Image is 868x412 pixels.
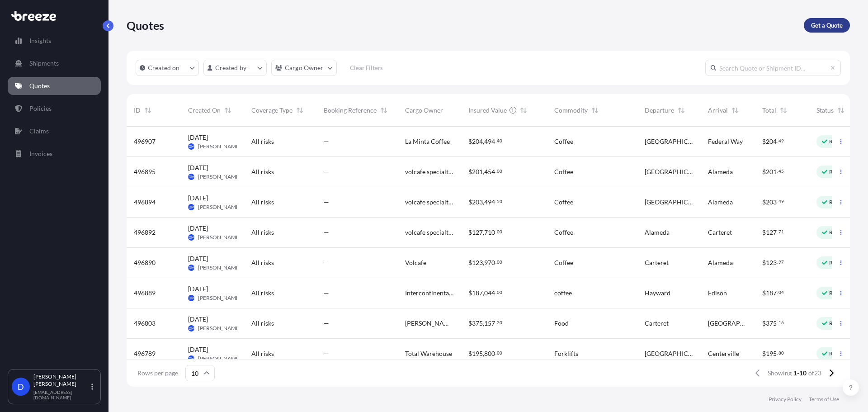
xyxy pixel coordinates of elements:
span: Coverage Type [251,106,292,115]
span: DM [189,354,194,363]
span: All risks [251,349,274,358]
span: Alameda [708,198,733,207]
span: Alameda [708,258,733,267]
span: 00 [497,260,502,264]
span: Food [554,319,569,328]
span: Arrival [708,106,728,115]
span: 20 [497,321,502,324]
span: DM [189,233,194,242]
span: Booking Reference [324,106,377,115]
span: $ [762,169,766,175]
span: , [483,169,484,175]
span: 496789 [134,349,156,358]
span: All risks [251,228,274,237]
span: 16 [778,321,784,324]
p: [EMAIL_ADDRESS][DOMAIN_NAME] [33,389,90,400]
span: La Minta Coffee [405,137,450,146]
span: — [324,137,329,146]
span: Carteret [708,228,732,237]
span: Coffee [554,167,573,176]
span: . [777,230,778,233]
span: Status [816,106,834,115]
span: All risks [251,167,274,176]
button: cargoOwner Filter options [271,60,337,76]
span: $ [762,260,766,266]
span: 201 [766,169,777,175]
span: 044 [484,290,495,296]
span: 375 [766,320,777,327]
span: Rows per page [137,369,178,378]
span: 157 [484,320,495,327]
button: Sort [142,105,153,116]
span: $ [762,229,766,236]
span: 97 [778,260,784,264]
span: , [483,138,484,145]
span: 970 [484,260,495,266]
p: Privacy Policy [769,396,802,403]
button: createdBy Filter options [203,60,267,76]
span: volcafe specialty coffee [405,167,454,176]
span: Cargo Owner [405,106,443,115]
button: Sort [222,105,233,116]
span: — [324,349,329,358]
span: [PERSON_NAME] [198,143,241,150]
span: Carteret [645,319,669,328]
span: 204 [472,138,483,145]
p: Created by [215,63,247,72]
a: Claims [8,122,101,140]
a: Shipments [8,54,101,72]
span: [PERSON_NAME] [198,294,241,302]
span: Coffee [554,198,573,207]
span: volcafe specialty coffee [405,198,454,207]
span: 375 [472,320,483,327]
span: Edison [708,289,727,298]
span: $ [762,290,766,296]
p: Claims [29,127,49,136]
span: $ [468,199,472,205]
span: [PERSON_NAME] [198,204,241,211]
span: All risks [251,137,274,146]
button: Sort [835,105,846,116]
span: DM [189,324,194,333]
span: 127 [766,229,777,236]
span: [DATE] [188,345,208,354]
span: . [495,291,496,294]
button: Clear Filters [341,61,392,75]
span: All risks [251,289,274,298]
span: 123 [472,260,483,266]
span: Hayward [645,289,670,298]
span: [GEOGRAPHIC_DATA] [645,167,693,176]
span: DM [189,142,194,151]
span: $ [468,229,472,236]
span: 00 [497,230,502,233]
span: DM [189,172,194,181]
span: Coffee [554,137,573,146]
span: 201 [472,169,483,175]
span: — [324,289,329,298]
button: Sort [518,105,529,116]
span: $ [468,320,472,327]
span: Alameda [708,167,733,176]
span: 80 [778,351,784,355]
span: $ [762,350,766,357]
span: All risks [251,258,274,267]
span: — [324,319,329,328]
span: [DATE] [188,133,208,142]
p: Policies [29,104,52,113]
span: 496890 [134,258,156,267]
span: 203 [766,199,777,205]
span: 496895 [134,167,156,176]
p: [PERSON_NAME] [PERSON_NAME] [33,373,90,388]
span: [DATE] [188,194,208,203]
span: 496892 [134,228,156,237]
span: Commodity [554,106,588,115]
span: . [495,260,496,264]
p: Ready [829,259,844,266]
span: , [483,350,484,357]
span: . [495,321,496,324]
span: . [777,260,778,264]
span: , [483,199,484,205]
button: Sort [294,105,305,116]
span: 123 [766,260,777,266]
span: [GEOGRAPHIC_DATA] [708,319,748,328]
